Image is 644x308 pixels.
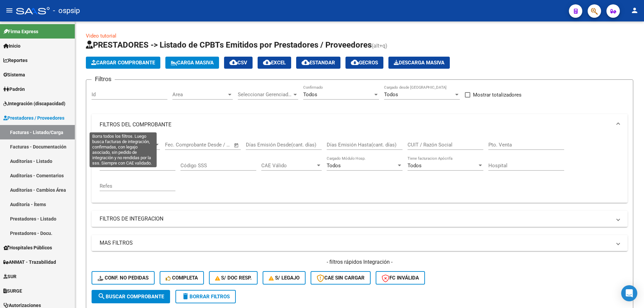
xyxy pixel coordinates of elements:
[408,163,422,169] span: Todos
[229,58,237,66] mat-icon: cloud_download
[327,163,341,169] span: Todos
[263,60,286,66] span: EXCEL
[269,275,300,281] span: S/ legajo
[172,91,227,98] span: Area
[382,275,419,281] span: FC Inválida
[92,135,628,203] div: FILTROS DEL COMPROBANTE
[53,3,80,18] span: - ospsip
[166,275,198,281] span: Completa
[372,43,387,49] span: (alt+q)
[621,285,637,301] div: Open Intercom Messenger
[98,294,164,300] span: Buscar Comprobante
[311,271,371,285] button: CAE SIN CARGAR
[3,258,56,266] span: ANMAT - Trazabilidad
[317,275,365,281] span: CAE SIN CARGAR
[98,292,106,300] mat-icon: search
[215,275,252,281] span: S/ Doc Resp.
[3,114,64,122] span: Prestadores / Proveedores
[198,142,231,148] input: Fecha fin
[296,57,340,69] button: Estandar
[233,141,240,149] button: Open calendar
[92,235,628,251] mat-expansion-panel-header: MAS FILTROS
[3,100,65,107] span: Integración (discapacidad)
[394,60,444,66] span: Descarga Masiva
[258,57,291,69] button: EXCEL
[100,121,611,128] mat-panel-title: FILTROS DEL COMPROBANTE
[3,287,22,295] span: SURGE
[473,91,522,99] span: Mostrar totalizadores
[345,57,383,69] button: Gecros
[351,58,359,66] mat-icon: cloud_download
[263,271,306,285] button: S/ legajo
[229,60,247,66] span: CSV
[302,58,310,66] mat-icon: cloud_download
[388,57,450,69] app-download-masive: Descarga masiva de comprobantes (adjuntos)
[92,211,628,227] mat-expansion-panel-header: FILTROS DE INTEGRACION
[303,91,317,98] span: Todos
[181,294,230,300] span: Borrar Filtros
[92,290,170,303] button: Buscar Comprobante
[261,163,316,169] span: CAE Válido
[92,114,628,135] mat-expansion-panel-header: FILTROS DEL COMPROBANTE
[376,271,425,285] button: FC Inválida
[3,57,28,64] span: Reportes
[3,85,25,93] span: Padrón
[388,57,450,69] button: Descarga Masiva
[100,215,611,223] mat-panel-title: FILTROS DE INTEGRACION
[100,142,154,148] span: Comprobante Tipo
[92,258,628,266] h4: - filtros rápidos Integración -
[3,244,52,251] span: Hospitales Públicos
[351,60,378,66] span: Gecros
[98,275,149,281] span: Conf. no pedidas
[3,42,20,50] span: Inicio
[3,273,16,280] span: SUR
[160,271,204,285] button: Completa
[86,57,160,69] button: Cargar Comprobante
[209,271,258,285] button: S/ Doc Resp.
[86,40,372,50] span: PRESTADORES -> Listado de CPBTs Emitidos por Prestadores / Proveedores
[5,6,13,14] mat-icon: menu
[181,292,190,300] mat-icon: delete
[86,33,116,39] a: Video tutorial
[165,142,192,148] input: Fecha inicio
[100,239,611,247] mat-panel-title: MAS FILTROS
[92,271,155,285] button: Conf. no pedidas
[238,91,292,98] span: Seleccionar Gerenciador
[171,60,214,66] span: Carga Masiva
[3,71,25,78] span: Sistema
[263,58,271,66] mat-icon: cloud_download
[92,74,115,84] h3: Filtros
[175,290,236,303] button: Borrar Filtros
[165,57,219,69] button: Carga Masiva
[384,91,398,98] span: Todos
[3,28,38,35] span: Firma Express
[224,57,253,69] button: CSV
[302,60,335,66] span: Estandar
[631,6,639,14] mat-icon: person
[91,60,155,66] span: Cargar Comprobante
